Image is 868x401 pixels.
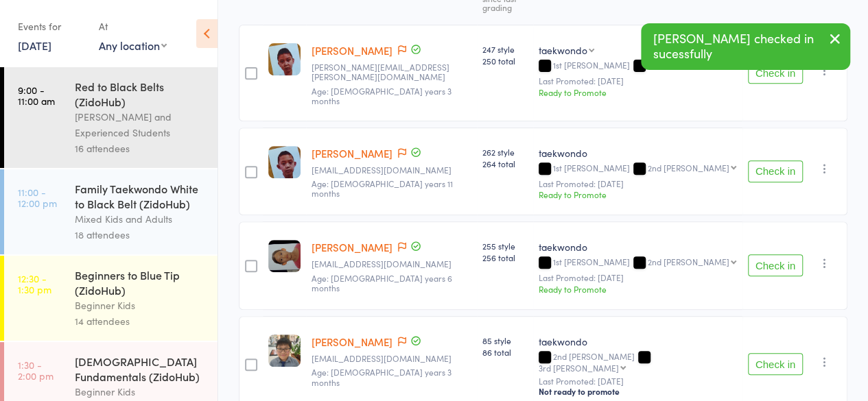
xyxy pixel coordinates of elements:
div: 18 attendees [75,227,206,243]
span: Age: [DEMOGRAPHIC_DATA] years 3 months [312,366,451,387]
a: [PERSON_NAME] [312,43,392,58]
div: taekwondo [539,240,737,254]
div: Beginner Kids [75,384,206,400]
span: 256 total [482,252,528,263]
small: lylabby@hotmail.com [312,259,471,269]
time: 9:00 - 11:00 am [18,84,55,106]
time: 12:30 - 1:30 pm [18,273,51,295]
img: image1542060487.png [268,240,301,272]
div: Beginner Kids [75,297,206,313]
time: 11:00 - 12:00 pm [18,186,57,208]
div: Ready to Promote [539,283,737,295]
span: Age: [DEMOGRAPHIC_DATA] years 11 months [312,178,453,199]
div: [DEMOGRAPHIC_DATA] Fundamentals (ZidoHub) [75,354,206,384]
span: 86 total [482,346,528,358]
small: lylabby@hotmail.com [312,165,471,175]
small: rosebud815@naver.com [312,354,471,363]
span: 247 style [482,43,528,55]
div: Red to Black Belts (ZidoHub) [75,79,206,109]
div: 3rd [PERSON_NAME] [539,363,619,372]
div: Ready to Promote [539,86,737,98]
small: Last Promoted: [DATE] [539,273,737,282]
a: [PERSON_NAME] [312,335,392,349]
div: Family Taekwondo White to Black Belt (ZidoHub) [75,181,206,211]
div: Mixed Kids and Adults [75,211,206,227]
div: taekwondo [539,335,737,348]
div: Beginners to Blue Tip (ZidoHub) [75,267,206,297]
img: image1527603596.png [268,43,301,75]
div: taekwondo [539,146,737,160]
div: 14 attendees [75,313,206,329]
img: image1527603644.png [268,146,301,178]
span: Age: [DEMOGRAPHIC_DATA] years 6 months [312,272,452,293]
div: 1st [PERSON_NAME] [539,257,737,269]
small: Last Promoted: [DATE] [539,76,737,86]
div: 16 attendees [75,141,206,156]
span: 250 total [482,55,528,66]
button: Check in [748,160,803,182]
button: Check in [748,62,803,84]
span: Age: [DEMOGRAPHIC_DATA] years 3 months [312,85,451,106]
div: Events for [18,15,85,38]
span: 262 style [482,146,528,158]
small: andrew.f.gebert@gmail.com [312,62,471,82]
div: Ready to Promote [539,189,737,200]
small: Last Promoted: [DATE] [539,376,737,386]
a: [DATE] [18,38,51,53]
div: 2nd [PERSON_NAME] [539,352,737,372]
a: 11:00 -12:00 pmFamily Taekwondo White to Black Belt (ZidoHub)Mixed Kids and Adults18 attendees [4,169,218,254]
div: 1st [PERSON_NAME] [539,163,737,175]
div: At [99,15,167,38]
div: Any location [99,38,167,53]
div: 1st [PERSON_NAME] [539,60,737,72]
div: [PERSON_NAME] and Experienced Students [75,109,206,141]
small: Last Promoted: [DATE] [539,179,737,189]
span: 264 total [482,158,528,169]
img: image1597295922.png [268,335,301,367]
span: 255 style [482,240,528,252]
span: 85 style [482,335,528,346]
time: 1:30 - 2:00 pm [18,359,54,381]
div: Not ready to promote [539,386,737,397]
div: [PERSON_NAME] checked in sucessfully [641,23,850,70]
div: taekwondo [539,43,587,57]
div: 2nd [PERSON_NAME] [648,163,729,172]
div: 2nd [PERSON_NAME] [648,257,729,266]
button: Check in [748,254,803,276]
a: [PERSON_NAME] [312,146,392,160]
a: 9:00 -11:00 amRed to Black Belts (ZidoHub)[PERSON_NAME] and Experienced Students16 attendees [4,67,218,168]
a: [PERSON_NAME] [312,240,392,254]
button: Check in [748,353,803,375]
a: 12:30 -1:30 pmBeginners to Blue Tip (ZidoHub)Beginner Kids14 attendees [4,256,218,341]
